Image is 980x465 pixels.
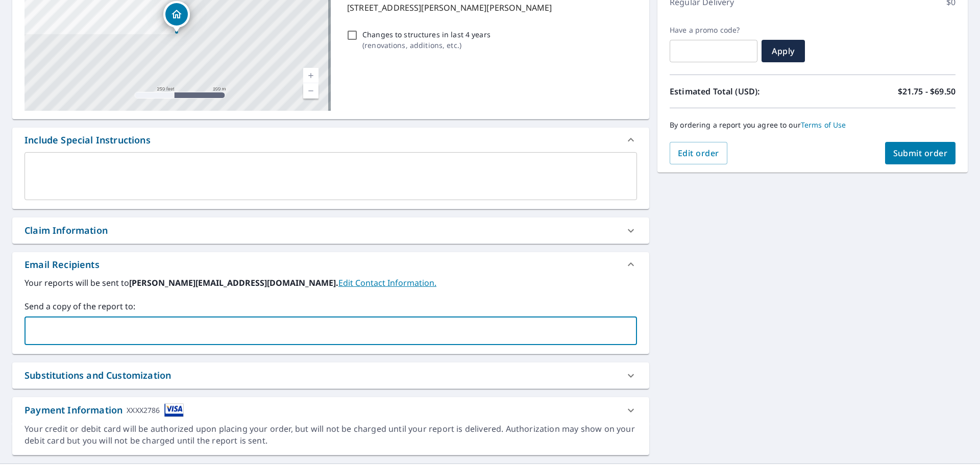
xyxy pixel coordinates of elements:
[303,83,318,99] a: Current Level 17, Zoom Out
[24,224,108,237] div: Claim Information
[898,85,955,97] p: $21.75 - $69.50
[24,300,637,312] label: Send a copy of the report to:
[678,148,719,159] span: Edit order
[893,148,948,159] span: Submit order
[24,258,100,272] div: Email Recipients
[762,40,805,62] button: Apply
[12,252,649,277] div: Email Recipients
[801,120,846,130] a: Terms of Use
[885,142,956,164] button: Submit order
[670,120,955,130] p: By ordering a report you agree to our
[303,68,318,83] a: Current Level 17, Zoom In
[24,277,637,289] label: Your reports will be sent to
[670,142,727,164] button: Edit order
[670,26,757,35] label: Have a promo code?
[670,85,813,97] p: Estimated Total (USD):
[127,403,160,417] div: XXXX2786
[770,45,797,57] span: Apply
[24,369,171,382] div: Substitutions and Customization
[129,277,338,288] b: [PERSON_NAME][EMAIL_ADDRESS][DOMAIN_NAME].
[338,277,436,288] a: EditContactInfo
[12,362,649,388] div: Substitutions and Customization
[24,133,151,147] div: Include Special Instructions
[164,403,184,417] img: cardImage
[362,29,491,40] p: Changes to structures in last 4 years
[12,397,649,423] div: Payment InformationXXXX2786cardImage
[12,217,649,243] div: Claim Information
[362,40,491,51] p: ( renovations, additions, etc. )
[12,128,649,152] div: Include Special Instructions
[163,1,190,33] div: Dropped pin, building 1, Residential property, 924 General Joe Wheeler Rd Estill, SC 29918
[24,403,184,417] div: Payment Information
[347,2,633,14] p: [STREET_ADDRESS][PERSON_NAME][PERSON_NAME]
[24,423,637,447] div: Your credit or debit card will be authorized upon placing your order, but will not be charged unt...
